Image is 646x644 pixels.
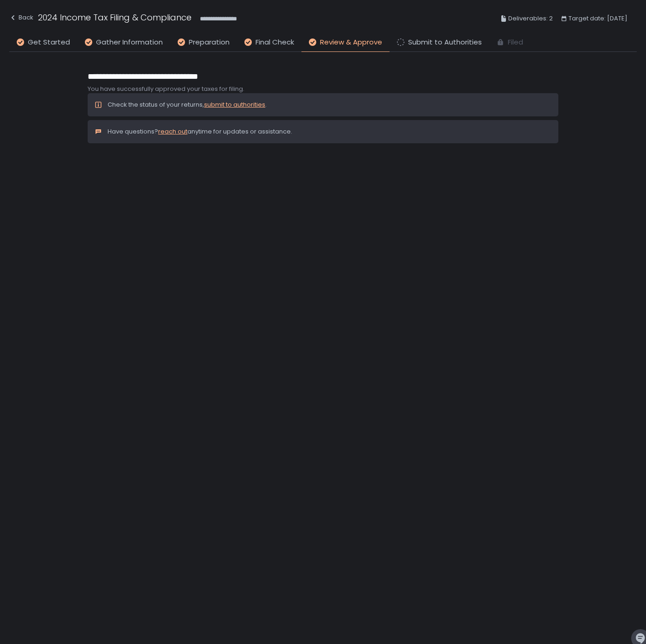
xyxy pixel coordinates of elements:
[189,37,230,48] span: Preparation
[408,37,482,48] span: Submit to Authorities
[96,37,163,48] span: Gather Information
[158,127,187,136] a: reach out
[108,101,267,109] p: Check the status of your returns, .
[108,128,292,136] p: Have questions? anytime for updates or assistance.
[320,37,382,48] span: Review & Approve
[9,11,33,26] button: Back
[508,37,523,48] span: Filed
[204,100,265,109] a: submit to authorities
[256,37,294,48] span: Final Check
[569,13,627,24] span: Target date: [DATE]
[508,13,553,24] span: Deliverables: 2
[28,37,70,48] span: Get Started
[9,12,33,23] div: Back
[88,85,558,93] div: You have successfully approved your taxes for filing.
[38,11,192,24] h1: 2024 Income Tax Filing & Compliance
